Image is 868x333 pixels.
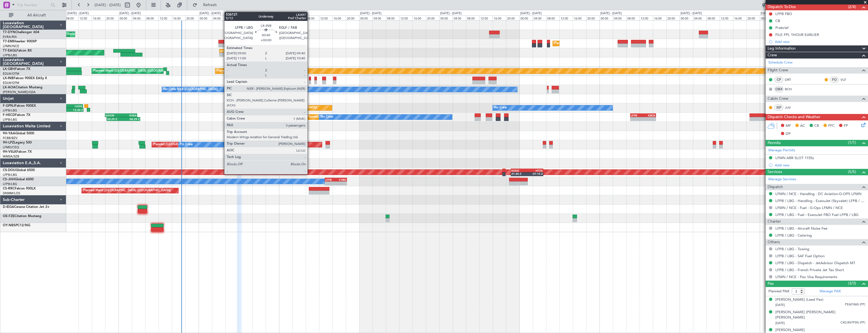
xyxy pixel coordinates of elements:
a: T7-EMIHawker 900XP [3,40,37,43]
div: Unplanned Maint [GEOGRAPHIC_DATA] (Riga Intl) [66,30,138,38]
div: Planned Maint [GEOGRAPHIC_DATA] ([GEOGRAPHIC_DATA]) [83,186,171,195]
a: JUV [785,105,797,110]
span: MF [786,123,791,129]
div: [DATE] - [DATE] [600,11,622,16]
span: Crew [768,52,777,59]
div: 16:00 [413,15,426,20]
div: 04:00 [613,15,626,20]
span: OY-NBS [3,224,16,227]
div: 12:00 [159,15,172,20]
div: 20:29 Z [107,117,123,121]
span: Others [768,239,780,246]
a: Manage PAX [820,289,841,294]
div: 20:00 [666,15,680,20]
div: LFMN ARR SLOT 1155z [775,155,814,160]
span: 9H-VSLK [3,150,16,154]
a: LFPB / LBG - Fuel - ExecuJet FBO Fuel LFPB / LBG [775,212,859,217]
a: Schedule Crew [768,60,793,65]
div: 16:00 [573,15,586,20]
span: (2/4) [848,4,856,10]
div: 04:00 [533,15,546,20]
div: 08:00 [225,15,239,20]
div: 12:00 [559,15,573,20]
span: CS-DOU [3,169,16,172]
div: OMDW [231,49,242,53]
span: Dispatch To-Dos [768,4,796,10]
span: F-HECD [3,113,15,117]
span: 9H-YAA [3,132,15,135]
div: LFPB [284,114,299,117]
div: 07:10 Z [527,172,542,175]
div: EGKK [511,169,527,172]
div: 00:00 [519,15,533,20]
span: (3/3) [848,280,856,286]
div: [DATE] - [DATE] [761,11,782,16]
div: - [220,53,231,56]
div: ISP [774,104,783,111]
div: 08:00 [145,15,159,20]
div: No Crew Nice ([GEOGRAPHIC_DATA]) [163,85,218,94]
button: Refresh [190,1,223,9]
a: CS-RRCFalcon 900LX [3,187,36,190]
div: CB [775,18,780,23]
span: FP [844,123,848,129]
a: LX-INBFalcon 900EX EASy II [3,77,47,80]
div: KSEA [268,114,284,117]
div: 16:00 [172,15,185,20]
div: LSGG [69,104,82,108]
div: - [631,117,643,121]
div: [PERSON_NAME] (Lead Pax) [775,297,823,303]
a: LFMN / NCE - Pax Visa Requirements [775,274,837,279]
div: LFPB [325,178,336,181]
a: Manage Permits [768,148,795,153]
div: No Crew [180,140,193,149]
a: EDLW/DTM [3,72,19,76]
div: FILE FPL 1HOUR EARLIER [775,32,819,37]
a: CS-DOUGlobal 6500 [3,169,35,172]
span: T7-DYN [3,31,15,34]
span: 9H-LPZ [3,141,14,144]
span: T7-EMI [3,40,14,43]
a: 9H-LPZLegacy 500 [3,141,32,144]
a: LFMD/CEQ [3,145,19,149]
input: Trip Number [17,1,49,9]
label: Planned PAX [768,289,789,294]
div: Prebrief [775,25,788,30]
div: [DATE] - [DATE] [680,11,702,16]
a: LFPB/LBG [3,118,17,122]
div: 12:00 [479,15,493,20]
a: LFPB/LBG [3,108,17,113]
div: No Crew [320,113,333,121]
span: Cabin Crew [768,96,788,102]
div: 20:00 [586,15,600,20]
span: T7-EAGL [3,49,16,52]
span: Flight Crew [768,67,788,74]
div: [DATE] - [DATE] [199,11,221,16]
span: Charter [768,218,781,225]
div: - [643,117,655,121]
div: 20:00 [746,15,760,20]
div: 16:00 [92,15,105,20]
a: LFPB/LBG [3,182,17,186]
div: 04:00 [132,15,145,20]
div: 20:00 [185,15,199,20]
a: LFPB / LBG - Towing [775,247,809,251]
div: LFPB [220,49,231,53]
a: BCH [785,87,797,92]
a: F-GPNJFalcon 900EX [3,104,36,108]
div: 00:00 [279,15,292,20]
div: 00:00 [199,15,212,20]
span: Dispatch Checks and Weather [768,114,820,120]
div: 04:00 [453,15,466,20]
div: 16:00 [733,15,746,20]
div: Planned Maint [GEOGRAPHIC_DATA] ([GEOGRAPHIC_DATA]) [307,113,395,121]
div: - [284,117,299,121]
div: HTZA [527,169,542,172]
div: KSEA [121,114,137,117]
a: LFPB / LBG - SAF Fuel Option [775,254,825,258]
div: 00:00 [680,15,693,20]
span: [DATE] [775,321,785,325]
div: 08:00 [546,15,559,20]
div: CP [774,77,783,83]
a: LFPB / LBG - Handling - ExecuJet (Skyvalet) LFPB / LBG [775,198,865,203]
